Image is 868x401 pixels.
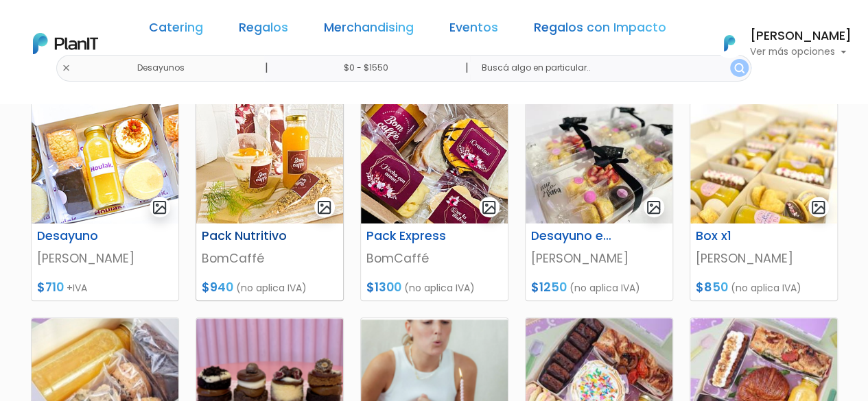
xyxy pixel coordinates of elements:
[29,229,130,243] h6: Desayuno
[202,279,233,295] span: $940
[688,229,789,243] h6: Box x1
[690,103,837,223] img: thumb_WhatsApp_Image_2022-09-28_at_09.41.10.jpeg
[690,102,838,301] a: gallery-light Box x1 [PERSON_NAME] $850 (no aplica IVA)
[714,28,744,58] img: PlanIt Logo
[750,30,852,42] h6: [PERSON_NAME]
[481,199,497,215] img: gallery-light
[62,64,71,73] img: close-6986928ebcb1d6c9903e3b54e860dbc4d054630f23adef3a32610726dff6a82b.svg
[696,279,728,295] span: $850
[525,102,673,301] a: gallery-light Desayuno especial [PERSON_NAME] $1250 (no aplica IVA)
[71,13,198,40] div: ¿Necesitás ayuda?
[534,22,666,38] a: Regalos con Impacto
[37,279,64,295] span: $710
[523,229,624,243] h6: Desayuno especial
[32,103,178,223] img: thumb_1.5_cajita_feliz.png
[734,63,744,73] img: search_button-432b6d5273f82d61273b3651a40e1bd1b912527efae98b1b7a1b2c0702e16a8d.svg
[404,281,475,295] span: (no aplica IVA)
[731,281,801,295] span: (no aplica IVA)
[810,199,826,215] img: gallery-light
[526,103,672,223] img: thumb_PHOTO-2021-08-01-20-09-09__1_.jpg
[465,60,468,76] p: |
[196,103,343,223] img: thumb_pack_nutritivo.jpg
[239,22,288,38] a: Regalos
[149,22,203,38] a: Catering
[706,25,852,61] button: PlanIt Logo [PERSON_NAME] Ver más opciones
[236,281,307,295] span: (no aplica IVA)
[358,229,460,243] h6: Pack Express
[531,279,567,295] span: $1250
[570,281,640,295] span: (no aplica IVA)
[316,199,332,215] img: gallery-light
[193,229,295,243] h6: Pack Nutritivo
[696,250,832,267] p: [PERSON_NAME]
[67,281,87,295] span: +IVA
[264,60,268,76] p: |
[152,199,167,215] img: gallery-light
[750,47,852,57] p: Ver más opciones
[361,103,508,223] img: thumb_Pack_express.jpg
[37,250,173,267] p: [PERSON_NAME]
[366,250,502,267] p: BomCaffé
[202,250,338,267] p: BomCaffé
[366,279,401,295] span: $1300
[324,22,414,38] a: Merchandising
[646,199,661,215] img: gallery-light
[531,250,667,267] p: [PERSON_NAME]
[196,102,344,301] a: gallery-light Pack Nutritivo BomCaffé $940 (no aplica IVA)
[31,102,179,301] a: gallery-light Desayuno [PERSON_NAME] $710 +IVA
[449,22,498,38] a: Eventos
[33,33,98,54] img: PlanIt Logo
[360,102,508,301] a: gallery-light Pack Express BomCaffé $1300 (no aplica IVA)
[470,55,751,82] input: Buscá algo en particular..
